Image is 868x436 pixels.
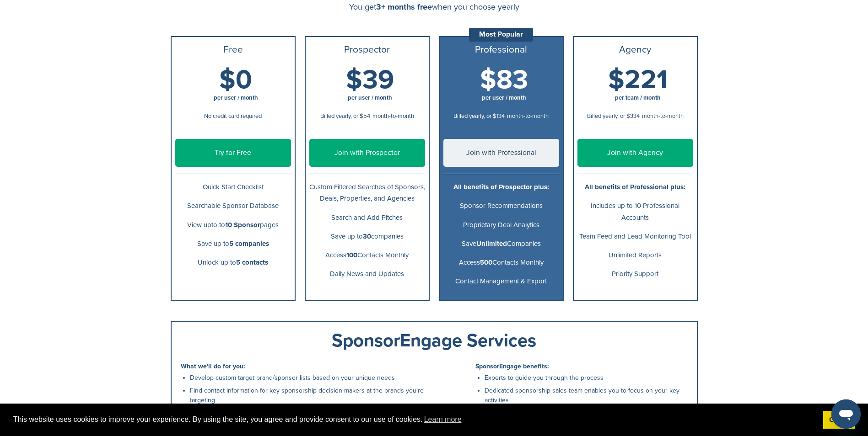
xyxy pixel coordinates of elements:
[485,373,688,383] li: Experts to guide you through the process
[225,221,260,229] b: 10 Sponsor
[608,64,668,96] span: $221
[309,212,425,223] p: Search and Add Pitches
[577,200,693,223] p: Includes up to 10 Professional Accounts
[309,44,425,55] h3: Prospector
[469,28,533,42] div: Most Popular
[585,183,685,191] b: All benefits of Professional plus:
[190,386,430,405] li: Find contact information for key sponsorship decision makers at the brands you're targeting
[577,231,693,242] p: Team Feed and Lead Monitoring Tool
[480,64,528,96] span: $83
[507,112,549,120] span: month-to-month
[482,94,526,101] span: per user / month
[13,413,816,426] span: This website uses cookies to improve your experience. By using the site, you agree and provide co...
[229,239,269,248] b: 5 companies
[615,94,661,101] span: per team / month
[443,44,559,55] h3: Professional
[214,94,258,101] span: per user / month
[309,139,425,167] a: Join with Prospector
[831,399,861,429] iframe: Button to launch messaging window
[363,232,371,240] b: 30
[175,200,291,212] p: Searchable Sponsor Database
[346,64,394,96] span: $39
[423,413,463,426] a: learn more about cookies
[577,268,693,280] p: Priority Support
[175,238,291,250] p: Save up to
[171,2,698,11] div: You get when you choose yearly
[443,238,559,250] p: Save Companies
[181,362,245,370] b: What we'll do for you:
[309,250,425,261] p: Access Contacts Monthly
[453,183,549,191] b: All benefits of Prospector plus:
[577,250,693,261] p: Unlimited Reports
[443,219,559,231] p: Proprietary Deal Analytics
[372,112,414,120] span: month-to-month
[577,44,693,55] h3: Agency
[443,276,559,287] p: Contact Management & Export
[181,331,688,350] div: SponsorEngage Services
[642,112,684,120] span: month-to-month
[175,181,291,193] p: Quick Start Checklist
[443,139,559,167] a: Join with Professional
[443,257,559,268] p: Access Contacts Monthly
[453,112,505,120] span: Billed yearly, or $134
[204,112,262,120] span: No credit card required
[190,373,430,383] li: Develop custom target brand/sponsor lists based on your unique needs
[236,258,268,266] b: 5 contacts
[346,251,357,259] b: 100
[309,181,425,204] p: Custom Filtered Searches of Sponsors, Deals, Properties, and Agencies
[376,2,432,12] span: 3+ months free
[348,94,392,101] span: per user / month
[309,268,425,280] p: Daily News and Updates
[577,139,693,167] a: Join with Agency
[475,362,549,370] b: SponsorEngage benefits:
[219,64,252,96] span: $0
[476,239,507,248] b: Unlimited
[175,257,291,268] p: Unlock up to
[480,258,492,266] b: 500
[587,112,640,120] span: Billed yearly, or $334
[823,411,855,429] a: dismiss cookie message
[175,219,291,231] p: View upto to pages
[175,44,291,55] h3: Free
[309,231,425,242] p: Save up to companies
[443,200,559,212] p: Sponsor Recommendations
[320,112,370,120] span: Billed yearly, or $54
[175,139,291,167] a: Try for Free
[485,386,688,405] li: Dedicated sponsorship sales team enables you to focus on your key activities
